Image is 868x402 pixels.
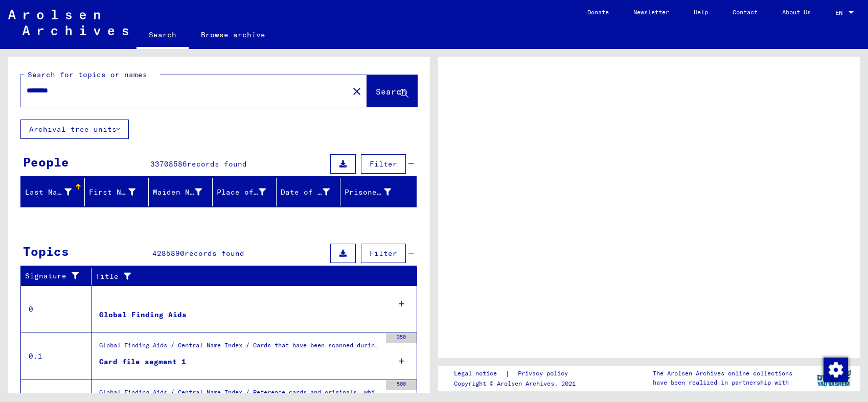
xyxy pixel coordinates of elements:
div: Date of Birth [281,187,330,198]
span: records found [185,249,244,258]
div: Prisoner # [345,187,391,198]
mat-header-cell: Date of Birth [277,178,340,206]
div: People [23,153,69,171]
div: Place of Birth [217,187,266,198]
img: Arolsen_neg.svg [8,10,128,35]
mat-header-cell: Last Name [21,178,85,206]
span: Filter [370,249,397,258]
div: Change consent [823,357,848,382]
button: Search [367,75,417,107]
div: Topics [23,242,69,261]
button: Clear [347,81,367,101]
div: Global Finding Aids / Central Name Index / Cards that have been scanned during first sequential m... [99,341,381,355]
div: Title [96,268,407,285]
div: Last Name [25,184,84,200]
a: Legal notice [454,368,505,379]
a: Browse archive [189,22,278,47]
div: Place of Birth [217,184,279,200]
div: Signature [25,268,94,285]
span: Filter [370,159,397,169]
span: records found [187,159,247,169]
button: Archival tree units [20,120,129,139]
span: EN [835,9,847,16]
p: The Arolsen Archives online collections [653,369,792,378]
span: 33708586 [150,159,187,169]
button: Filter [361,244,406,263]
div: Maiden Name [153,187,202,198]
td: 0 [21,286,92,333]
div: Signature [25,271,83,281]
div: Title [96,271,397,282]
a: Search [136,22,189,49]
button: Filter [361,154,406,174]
div: Global Finding Aids / Central Name Index / Reference cards and originals, which have been discove... [99,388,381,402]
div: 350 [386,333,417,343]
div: 500 [386,380,417,390]
p: have been realized in partnership with [653,378,792,387]
div: Date of Birth [281,184,342,200]
mat-header-cell: Prisoner # [340,178,416,206]
span: 4285890 [152,249,185,258]
img: yv_logo.png [815,365,853,391]
div: Prisoner # [345,184,404,200]
mat-label: Search for topics or names [28,70,147,79]
div: Card file segment 1 [99,357,186,367]
p: Copyright © Arolsen Archives, 2021 [454,379,580,388]
mat-icon: close [351,85,363,98]
img: Change consent [824,358,848,382]
div: First Name [89,187,135,198]
span: Search [376,86,406,97]
div: | [454,368,580,379]
div: Maiden Name [153,184,215,200]
div: Global Finding Aids [99,310,187,320]
mat-header-cell: Maiden Name [149,178,213,206]
mat-header-cell: Place of Birth [213,178,277,206]
div: Last Name [25,187,72,198]
mat-header-cell: First Name [85,178,149,206]
td: 0.1 [21,333,92,380]
div: First Name [89,184,148,200]
a: Privacy policy [510,368,580,379]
